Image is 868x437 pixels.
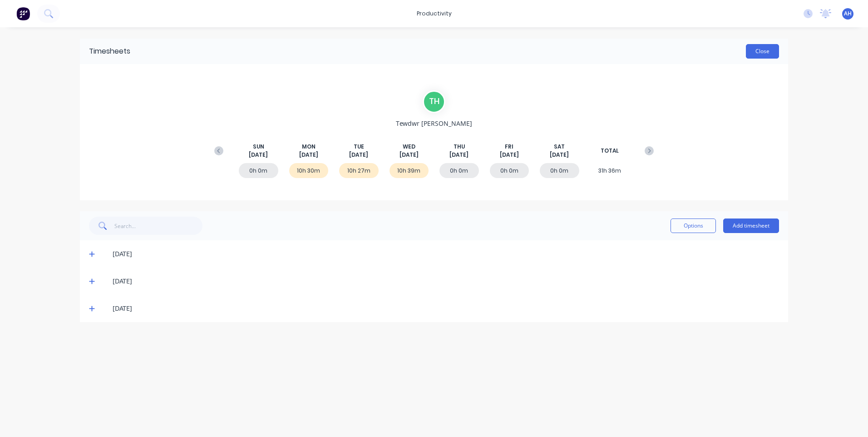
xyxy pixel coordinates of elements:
[302,143,316,151] span: MON
[339,163,379,178] div: 10h 27m
[239,163,278,178] div: 0h 0m
[253,143,264,151] span: SUN
[423,90,445,113] div: T H
[500,151,519,159] span: [DATE]
[299,151,318,159] span: [DATE]
[390,163,429,178] div: 10h 39m
[439,163,479,178] div: 0h 0m
[289,163,329,178] div: 10h 30m
[349,151,368,159] span: [DATE]
[505,143,513,151] span: FRI
[396,119,472,128] span: Tewdwr [PERSON_NAME]
[449,151,469,159] span: [DATE]
[844,10,852,18] span: AH
[113,303,779,313] div: [DATE]
[490,163,529,178] div: 0h 0m
[399,151,419,159] span: [DATE]
[114,217,203,235] input: Search...
[601,147,619,155] span: TOTAL
[550,151,569,159] span: [DATE]
[671,218,716,233] button: Options
[454,143,465,151] span: THU
[113,276,779,286] div: [DATE]
[89,46,130,57] div: Timesheets
[412,7,456,20] div: productivity
[746,44,779,59] button: Close
[249,151,268,159] span: [DATE]
[723,218,779,233] button: Add timesheet
[113,249,779,259] div: [DATE]
[554,143,565,151] span: SAT
[354,143,364,151] span: TUE
[403,143,415,151] span: WED
[16,7,30,20] img: Factory
[590,163,630,178] div: 31h 36m
[540,163,579,178] div: 0h 0m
